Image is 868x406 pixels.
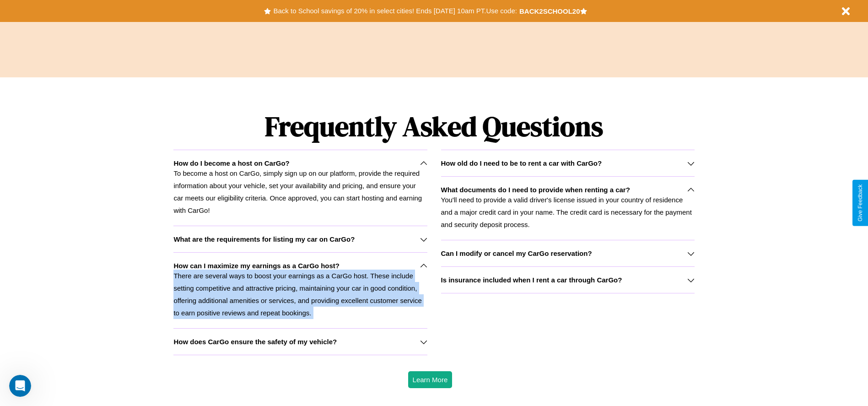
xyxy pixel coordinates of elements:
button: Learn More [408,371,453,388]
h3: Is insurance included when I rent a car through CarGo? [441,276,622,284]
p: To become a host on CarGo, simply sign up on our platform, provide the required information about... [173,167,427,217]
h3: How can I maximize my earnings as a CarGo host? [173,262,340,270]
h3: Can I modify or cancel my CarGo reservation? [441,249,592,257]
h3: How old do I need to be to rent a car with CarGo? [441,159,602,167]
h1: Frequently Asked Questions [173,103,694,150]
button: Back to School savings of 20% in select cities! Ends [DATE] 10am PT.Use code: [271,5,519,17]
b: BACK2SCHOOL20 [519,7,580,15]
p: You'll need to provide a valid driver's license issued in your country of residence and a major c... [441,194,695,231]
h3: How do I become a host on CarGo? [173,159,289,167]
p: There are several ways to boost your earnings as a CarGo host. These include setting competitive ... [173,270,427,319]
div: Give Feedback [857,184,863,222]
iframe: Intercom live chat [9,375,31,397]
h3: What are the requirements for listing my car on CarGo? [173,235,355,243]
h3: How does CarGo ensure the safety of my vehicle? [173,338,337,346]
h3: What documents do I need to provide when renting a car? [441,186,630,194]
